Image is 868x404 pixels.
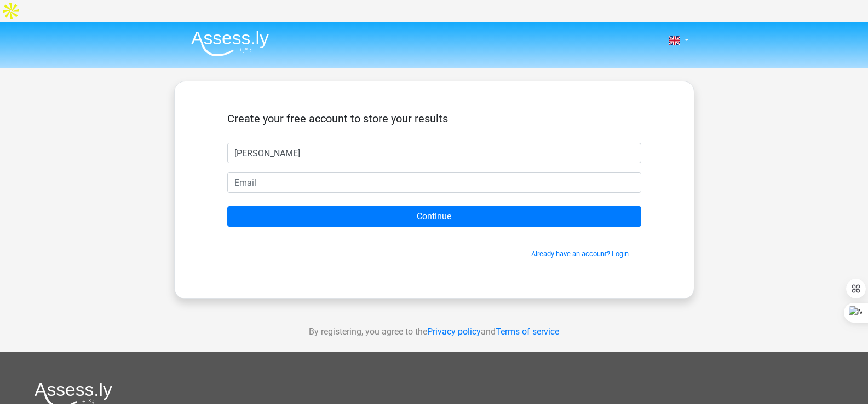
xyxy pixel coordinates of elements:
h5: Create your free account to store your results [227,112,641,125]
a: Already have an account? Login [531,250,629,258]
input: First name [227,143,641,163]
a: Privacy policy [427,326,481,337]
input: Continue [227,206,641,227]
a: Terms of service [496,326,559,337]
input: Email [227,172,641,193]
img: Assessly [191,31,269,56]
